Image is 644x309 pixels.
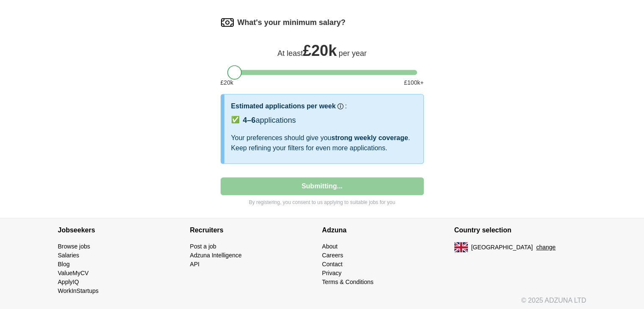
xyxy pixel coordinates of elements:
[322,252,343,259] a: Careers
[322,270,342,276] a: Privacy
[339,49,367,58] span: per year
[303,42,337,59] span: £ 20k
[190,261,200,268] a: API
[221,78,233,87] span: £ 20 k
[454,242,468,252] img: UK flag
[58,243,90,250] a: Browse jobs
[231,101,336,111] h3: Estimated applications per week
[331,134,408,141] span: strong weekly coverage
[58,261,70,268] a: Blog
[58,279,79,285] a: ApplyIQ
[322,243,338,250] a: About
[471,243,533,252] span: [GEOGRAPHIC_DATA]
[58,270,89,276] a: ValueMyCV
[322,279,373,285] a: Terms & Conditions
[243,116,256,124] span: 4–6
[58,252,80,259] a: Salaries
[231,115,240,125] span: ✅
[345,101,347,111] h3: :
[221,199,424,206] p: By registering, you consent to us applying to suitable jobs for you
[58,287,99,294] a: WorkInStartups
[190,243,216,250] a: Post a job
[243,115,296,126] div: applications
[221,16,234,29] img: salary.png
[536,243,556,252] button: change
[231,133,417,153] div: Your preferences should give you . Keep refining your filters for even more applications.
[322,261,343,268] a: Contact
[190,252,242,259] a: Adzuna Intelligence
[277,49,303,58] span: At least
[221,177,424,195] button: Submitting...
[454,218,586,242] h4: Country selection
[238,17,345,28] label: What's your minimum salary?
